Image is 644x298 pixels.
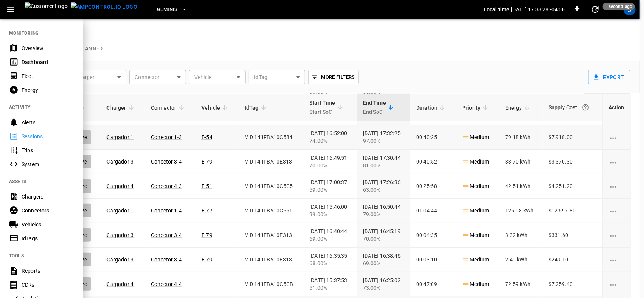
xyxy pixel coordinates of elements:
div: CDRs [22,281,74,289]
div: Fleet [22,72,74,80]
img: ampcontrol.io logo [71,2,137,12]
div: Sessions [22,133,74,140]
div: Connectors [22,207,74,214]
button: set refresh interval [589,3,601,15]
div: Energy [22,86,74,94]
div: Alerts [22,119,74,126]
div: Vehicles [22,221,74,228]
img: Customer Logo [25,2,68,17]
span: Geminis [157,5,178,14]
p: [DATE] 17:38:28 -04:00 [511,6,565,13]
div: System [22,160,74,168]
div: Trips [22,147,74,154]
div: Overview [22,44,74,52]
div: Reports [22,267,74,275]
div: IdTags [22,235,74,242]
span: 1 second ago [603,3,635,10]
div: Chargers [22,193,74,200]
p: Local time [484,6,510,13]
div: Dashboard [22,58,74,66]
